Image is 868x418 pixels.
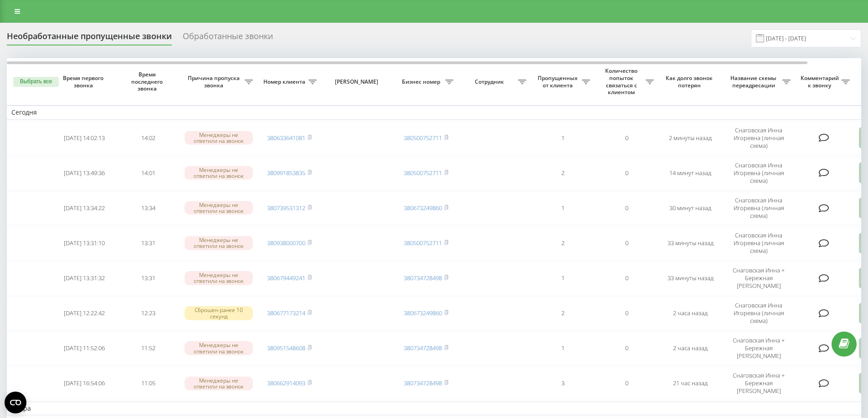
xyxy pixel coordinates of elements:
span: Бизнес номер [399,78,445,86]
button: Выбрать все [13,77,59,87]
td: 0 [595,156,658,190]
td: 0 [595,332,658,365]
td: 13:31 [116,262,180,295]
a: 380679449241 [267,274,305,282]
a: 380734728498 [404,274,442,282]
a: 380951548608 [267,344,305,352]
td: 2 часа назад [658,332,722,365]
a: 380938000700 [267,239,305,247]
span: Количество попыток связаться с клиентом [599,67,646,96]
td: 0 [595,227,658,260]
td: [DATE] 13:49:36 [52,156,116,190]
td: 2 минуты назад [658,121,722,155]
td: [DATE] 13:34:22 [52,191,116,225]
div: Сброшен ранее 10 секунд [185,306,253,320]
td: 21 час назад [658,367,722,400]
a: 380633641081 [267,134,305,142]
td: 1 [531,262,595,295]
span: [PERSON_NAME] [329,78,386,86]
div: Менеджеры не ответили на звонок [185,271,253,285]
td: 2 [531,297,595,330]
span: Сотрудник [462,78,518,86]
span: Номер клиента [262,78,308,86]
td: 2 часа назад [658,297,722,330]
td: [DATE] 13:31:32 [52,262,116,295]
td: 0 [595,367,658,400]
span: Комментарий к звонку [800,75,842,89]
a: 380500752711 [404,134,442,142]
div: Менеджеры не ответили на звонок [185,131,253,145]
td: [DATE] 11:52:06 [52,332,116,365]
div: Обработанные звонки [183,31,273,45]
td: [DATE] 14:02:13 [52,121,116,155]
td: 3 [531,367,595,400]
div: Менеджеры не ответили на звонок [185,166,253,180]
td: 33 минуты назад [658,262,722,295]
td: Снаговская Инна Игоревна (личная схема) [722,227,795,260]
td: 2 [531,227,595,260]
td: Снаговская Инна + Бережная [PERSON_NAME] [722,262,795,295]
td: 12:23 [116,297,180,330]
span: Причина пропуска звонка [185,75,245,89]
span: Название схемы переадресации [727,75,782,89]
td: 13:34 [116,191,180,225]
td: 11:05 [116,367,180,400]
a: 380734728498 [404,344,442,352]
span: Время первого звонка [60,75,109,89]
span: Пропущенных от клиента [535,75,582,89]
td: 11:52 [116,332,180,365]
td: Снаговская Инна + Бережная [PERSON_NAME] [722,332,795,365]
div: Менеджеры не ответили на звонок [185,341,253,355]
a: 380500752711 [404,169,442,177]
td: 0 [595,297,658,330]
td: Снаговская Инна Игоревна (личная схема) [722,297,795,330]
a: 380739531312 [267,204,305,212]
a: 380500752711 [404,239,442,247]
td: 13:31 [116,227,180,260]
td: 1 [531,332,595,365]
td: 0 [595,262,658,295]
button: Open CMP widget [5,392,26,413]
td: 33 минуты назад [658,227,722,260]
td: 14:02 [116,121,180,155]
span: Время последнего звонка [123,71,173,92]
div: Менеджеры не ответили на звонок [185,377,253,390]
td: 1 [531,121,595,155]
a: 380734728498 [404,379,442,387]
a: 380662914093 [267,379,305,387]
td: Снаговская Инна Игоревна (личная схема) [722,191,795,225]
td: Снаговская Инна Игоревна (личная схема) [722,121,795,155]
td: [DATE] 16:54:06 [52,367,116,400]
td: [DATE] 13:31:10 [52,227,116,260]
td: 2 [531,156,595,190]
a: 380673249860 [404,309,442,317]
td: Снаговская Инна + Бережная [PERSON_NAME] [722,367,795,400]
td: 1 [531,191,595,225]
a: 380673249860 [404,204,442,212]
div: Необработанные пропущенные звонки [7,31,172,45]
div: Менеджеры не ответили на звонок [185,236,253,250]
td: 14 минут назад [658,156,722,190]
div: Менеджеры не ответили на звонок [185,201,253,215]
span: Как долго звонок потерян [666,75,715,89]
a: 380677173214 [267,309,305,317]
td: 14:01 [116,156,180,190]
td: 30 минут назад [658,191,722,225]
a: 380991853835 [267,169,305,177]
td: [DATE] 12:22:42 [52,297,116,330]
td: 0 [595,121,658,155]
td: 0 [595,191,658,225]
td: Снаговская Инна Игоревна (личная схема) [722,156,795,190]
